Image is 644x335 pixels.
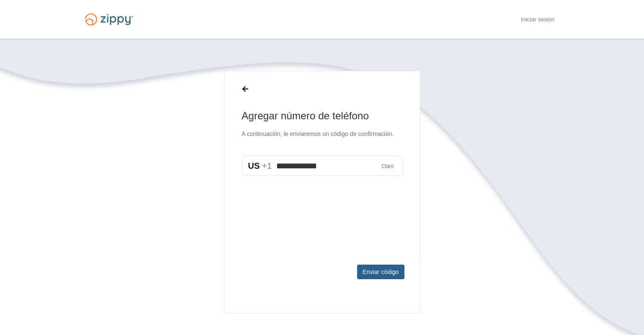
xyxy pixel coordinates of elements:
img: Logotipo [80,9,138,29]
h1: Agregar número de teléfono [242,109,403,123]
a: Iniciar sesión [521,16,555,25]
button: Enviar código [357,265,404,279]
p: A continuación, le enviaremos un código de confirmación. [242,130,403,139]
button: Claro [379,162,396,170]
